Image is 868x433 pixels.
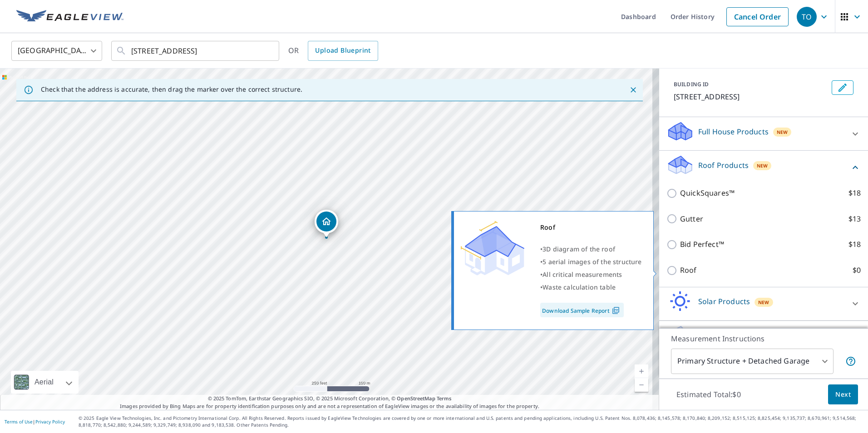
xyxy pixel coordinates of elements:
p: © 2025 Eagle View Technologies, Inc. and Pictometry International Corp. All Rights Reserved. Repo... [79,415,863,428]
span: Next [835,389,851,400]
span: 5 aerial images of the structure [542,257,641,266]
img: EV Logo [16,10,123,24]
div: • [540,281,642,294]
button: Next [828,384,858,405]
div: Roof ProductsNew [666,154,861,180]
a: Privacy Policy [35,418,65,425]
div: • [540,243,642,256]
div: Primary Structure + Detached Garage [671,349,833,374]
p: Full House Products [698,126,769,137]
p: [STREET_ADDRESS] [674,91,828,102]
div: Roof [540,221,642,234]
span: All critical measurements [542,270,622,279]
div: TO [797,7,817,27]
p: Check that the address is accurate, then drag the marker over the correct structure. [41,85,302,93]
p: | [5,419,65,424]
a: Terms of Use [5,418,33,425]
span: New [777,128,788,136]
p: Bid Perfect™ [680,239,724,250]
button: Close [627,84,639,96]
div: Dropped pin, building 1, Residential property, 16282 Estuary Ct Bokeelia, FL 33922 [315,210,338,238]
div: Aerial [11,371,79,394]
span: New [758,299,769,306]
p: $18 [848,187,861,199]
p: Solar Products [698,296,750,307]
p: $18 [848,239,861,250]
a: Terms [437,395,452,402]
p: Roof Products [698,160,749,171]
div: Full House ProductsNew [666,121,861,147]
a: Cancel Order [726,7,789,26]
div: Aerial [32,371,56,394]
span: © 2025 TomTom, Earthstar Geographics SIO, © 2025 Microsoft Corporation, © [208,395,452,403]
p: Estimated Total: $0 [669,384,748,404]
div: Walls ProductsNew [666,325,861,350]
span: New [757,162,768,169]
a: Upload Blueprint [308,41,378,61]
p: BUILDING ID [674,80,709,88]
span: Your report will include the primary structure and a detached garage if one exists. [845,356,856,367]
div: Solar ProductsNew [666,291,861,317]
input: Search by address or latitude-longitude [131,38,261,64]
a: Download Sample Report [540,303,624,317]
span: Upload Blueprint [315,45,370,56]
p: Measurement Instructions [671,333,856,344]
p: $13 [848,213,861,225]
div: OR [288,41,378,61]
img: Premium [461,221,524,276]
p: $0 [853,265,861,276]
p: QuickSquares™ [680,187,735,199]
div: • [540,256,642,268]
div: • [540,268,642,281]
p: Roof [680,265,697,276]
p: Gutter [680,213,703,225]
span: Waste calculation table [542,283,616,291]
a: Current Level 17, Zoom Out [635,378,648,392]
a: Current Level 17, Zoom In [635,364,648,378]
img: Pdf Icon [610,306,622,315]
span: 3D diagram of the roof [542,245,615,253]
div: [GEOGRAPHIC_DATA] [11,38,102,64]
a: OpenStreetMap [397,395,435,402]
button: Edit building 1 [832,80,853,95]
